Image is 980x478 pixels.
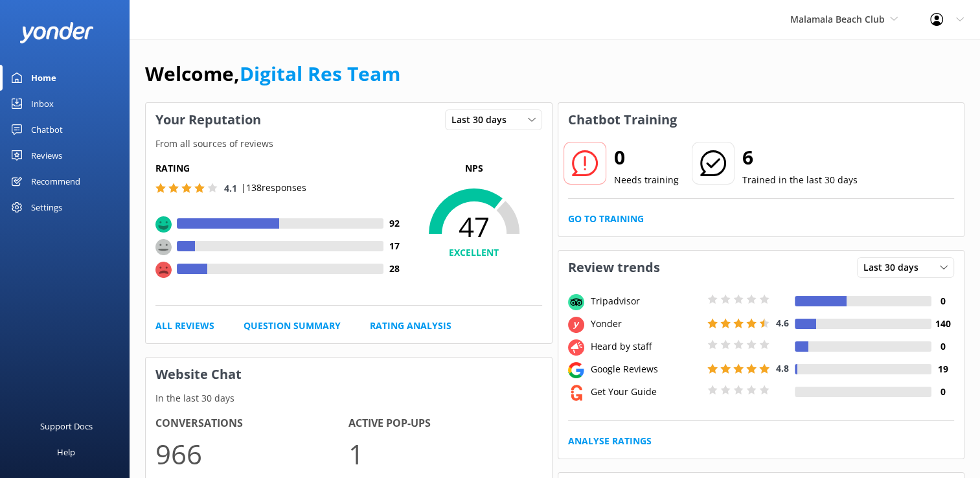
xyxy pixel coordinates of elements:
h4: Active Pop-ups [348,415,541,432]
h4: 28 [383,262,406,276]
h4: EXCELLENT [406,245,542,260]
p: 1 [348,432,541,475]
a: Go to Training [568,212,644,226]
div: Home [31,65,56,91]
span: 4.1 [224,182,237,194]
h4: 19 [931,362,954,376]
a: All Reviews [155,319,214,333]
p: 966 [155,432,348,475]
a: Rating Analysis [370,319,451,333]
a: Analyse Ratings [568,434,652,448]
h1: Welcome, [145,58,400,89]
h2: 6 [742,142,858,173]
h3: Review trends [558,251,670,284]
div: Google Reviews [587,362,704,376]
p: | 138 responses [241,181,306,195]
h4: 0 [931,339,954,354]
div: Help [57,439,75,465]
div: Get Your Guide [587,385,704,399]
a: Digital Res Team [240,60,400,87]
div: Reviews [31,142,62,168]
p: From all sources of reviews [146,137,552,151]
h4: 140 [931,317,954,331]
p: In the last 30 days [146,391,552,405]
h5: Rating [155,161,406,176]
div: Inbox [31,91,54,117]
h4: 92 [383,216,406,231]
div: Tripadvisor [587,294,704,308]
h4: Conversations [155,415,348,432]
div: Yonder [587,317,704,331]
a: Question Summary [244,319,341,333]
div: Settings [31,194,62,220]
span: Malamala Beach Club [790,13,885,25]
span: 4.8 [776,362,789,374]
p: Needs training [614,173,679,187]
div: Recommend [31,168,80,194]
span: Last 30 days [863,260,926,275]
h3: Chatbot Training [558,103,687,137]
h4: 17 [383,239,406,253]
h3: Website Chat [146,358,552,391]
h2: 0 [614,142,679,173]
div: Support Docs [40,413,93,439]
div: Heard by staff [587,339,704,354]
div: Chatbot [31,117,63,142]
span: 4.6 [776,317,789,329]
span: Last 30 days [451,113,514,127]
img: yonder-white-logo.png [19,22,94,43]
h4: 0 [931,385,954,399]
h4: 0 [931,294,954,308]
span: 47 [406,211,542,243]
h3: Your Reputation [146,103,271,137]
p: Trained in the last 30 days [742,173,858,187]
p: NPS [406,161,542,176]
